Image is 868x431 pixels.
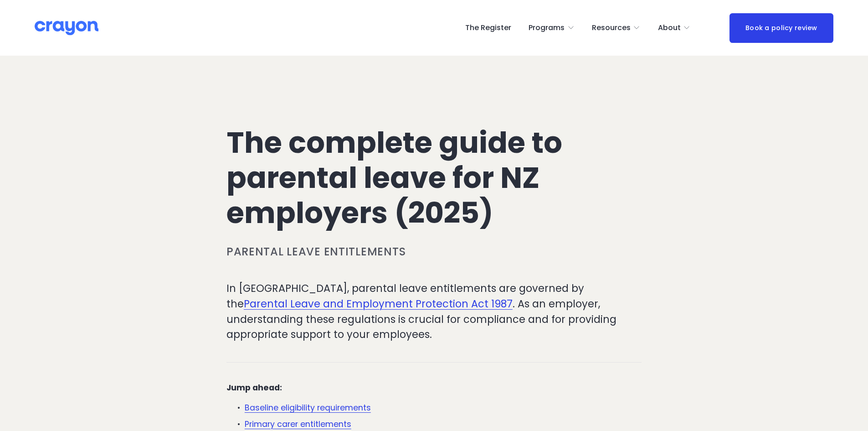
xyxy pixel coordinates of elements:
a: The Register [465,21,511,35]
a: folder dropdown [592,21,641,35]
span: Programs [529,21,565,35]
h1: The complete guide to parental leave for NZ employers (2025) [226,125,642,230]
img: Crayon [35,20,98,36]
a: Book a policy review [729,13,833,43]
span: About [658,21,681,35]
p: In [GEOGRAPHIC_DATA], parental leave entitlements are governed by the . As an employer, understan... [226,281,642,342]
a: Baseline eligibility requirements [245,402,371,413]
strong: Jump ahead: [226,382,282,393]
a: Parental Leave and Employment Protection Act 1987 [244,296,513,311]
a: Primary carer entitlements [245,419,351,430]
a: Parental leave entitlements [226,244,406,259]
a: folder dropdown [658,21,691,35]
a: folder dropdown [529,21,575,35]
span: Resources [592,21,631,35]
